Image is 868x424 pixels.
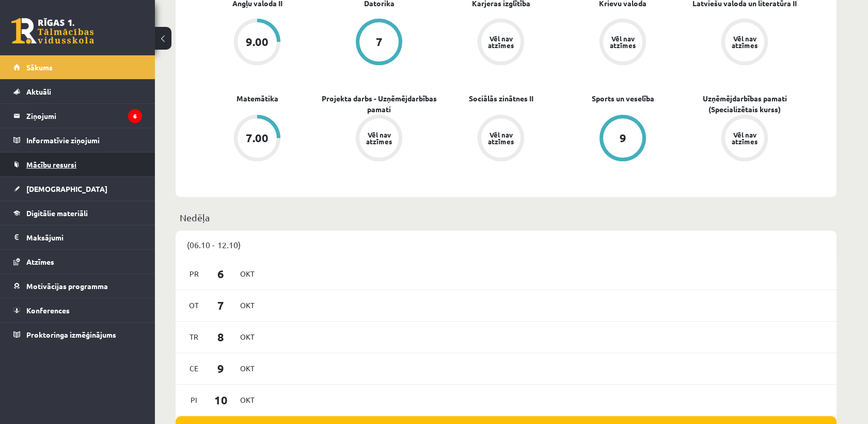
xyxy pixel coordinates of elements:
[26,87,51,96] span: Aktuāli
[26,160,76,169] span: Mācību resursi
[236,329,258,345] span: Okt
[205,328,237,345] span: 8
[26,128,142,152] legend: Informatīvie ziņojumi
[236,93,278,104] a: Matemātika
[376,36,383,48] div: 7
[246,36,269,48] div: 9.00
[26,225,142,249] legend: Maksājumi
[13,80,142,103] a: Aktuāli
[13,274,142,298] a: Motivācijas programma
[183,266,205,282] span: Pr
[486,131,515,145] div: Vēl nav atzīmes
[26,281,108,291] span: Motivācijas programma
[205,360,237,377] span: 9
[26,306,70,315] span: Konferences
[26,104,142,128] legend: Ziņojumi
[236,297,258,313] span: Okt
[183,329,205,345] span: Tr
[13,323,142,346] a: Proktoringa izmēģinājums
[13,177,142,201] a: [DEMOGRAPHIC_DATA]
[730,35,759,49] div: Vēl nav atzīmes
[318,93,440,115] a: Projekta darbs - Uzņēmējdarbības pamati
[205,265,237,282] span: 6
[730,131,759,145] div: Vēl nav atzīmes
[13,128,142,152] a: Informatīvie ziņojumi
[205,391,237,408] span: 10
[13,298,142,322] a: Konferences
[684,19,806,67] a: Vēl nav atzīmes
[26,257,54,266] span: Atzīmes
[440,115,562,163] a: Vēl nav atzīmes
[205,297,237,314] span: 7
[684,115,806,163] a: Vēl nav atzīmes
[620,132,626,144] div: 9
[236,360,258,376] span: Okt
[183,360,205,376] span: Ce
[13,104,142,128] a: Ziņojumi6
[246,132,269,144] div: 7.00
[562,19,684,67] a: Vēl nav atzīmes
[183,392,205,408] span: Pi
[13,225,142,249] a: Maksājumi
[26,330,116,339] span: Proktoringa izmēģinājums
[13,55,142,79] a: Sākums
[183,297,205,313] span: Ot
[236,266,258,282] span: Okt
[128,109,142,123] i: 6
[26,63,53,72] span: Sākums
[592,93,654,104] a: Sports un veselība
[13,153,142,176] a: Mācību resursi
[440,19,562,67] a: Vēl nav atzīmes
[236,392,258,408] span: Okt
[608,35,637,49] div: Vēl nav atzīmes
[318,115,440,163] a: Vēl nav atzīmes
[318,19,440,67] a: 7
[13,250,142,274] a: Atzīmes
[11,18,94,44] a: Rīgas 1. Tālmācības vidusskola
[684,93,806,115] a: Uzņēmējdarbības pamati (Specializētais kurss)
[469,93,533,104] a: Sociālās zinātnes II
[196,115,318,163] a: 7.00
[26,208,88,218] span: Digitālie materiāli
[486,35,515,49] div: Vēl nav atzīmes
[26,184,107,193] span: [DEMOGRAPHIC_DATA]
[180,210,832,224] p: Nedēļa
[562,115,684,163] a: 9
[196,19,318,67] a: 9.00
[365,131,393,145] div: Vēl nav atzīmes
[13,201,142,225] a: Digitālie materiāli
[176,231,837,259] div: (06.10 - 12.10)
